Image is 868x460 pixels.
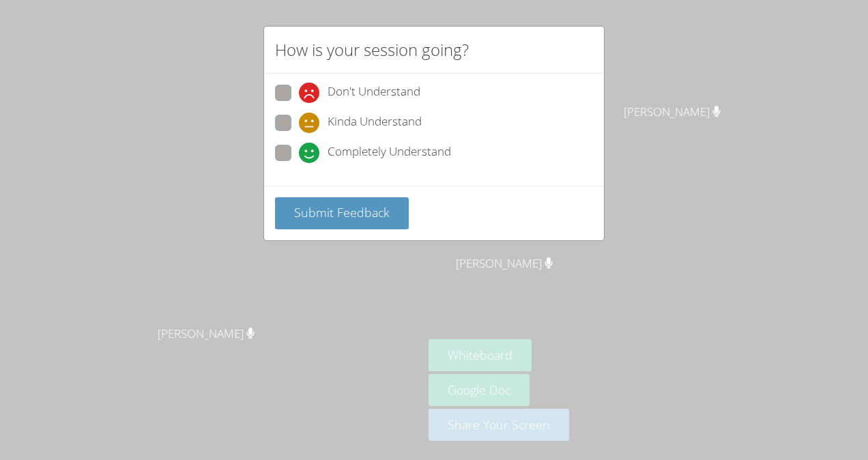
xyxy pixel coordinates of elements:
[275,197,409,229] button: Submit Feedback
[328,143,451,163] span: Completely Understand
[275,38,469,62] h2: How is your session going?
[328,113,422,133] span: Kinda Understand
[294,204,390,220] span: Submit Feedback
[328,83,420,103] span: Don't Understand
